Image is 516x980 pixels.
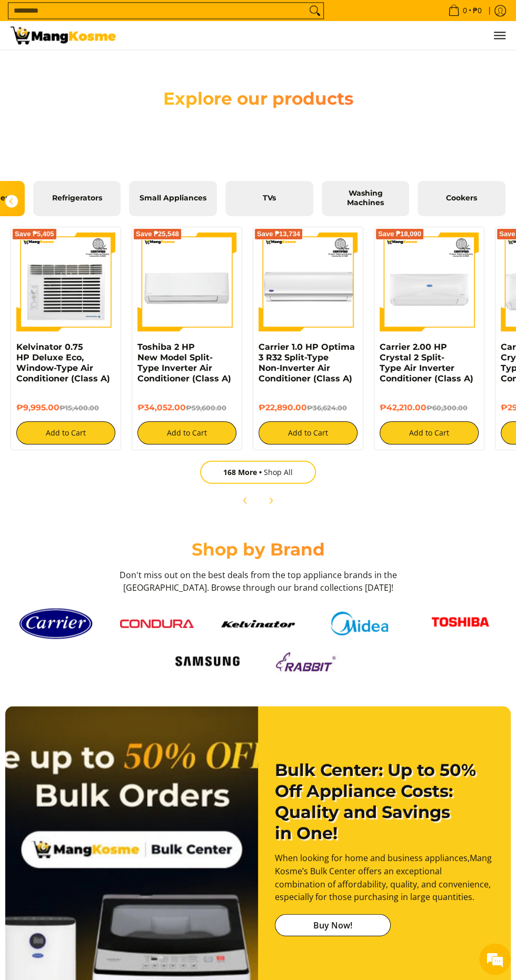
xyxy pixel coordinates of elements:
a: Kelvinator button 9a26f67e caed 448c 806d e01e406ddbdc [213,620,303,627]
button: Add to Cart [259,421,358,444]
img: Carrier 1.0 HP Optima 3 R32 Split-Type Non-Inverter Air Conditioner (Class A) [259,232,358,331]
button: Next [259,489,282,512]
h2: Explore our products [137,88,379,109]
span: Save ₱18,090 [378,230,421,237]
img: Toshiba logo [423,609,497,638]
a: Kelvinator 0.75 HP Deluxe Eco, Window-Type Air Conditioner (Class A) [16,341,110,383]
img: Logo samsung wordmark [171,651,244,671]
span: Save ₱13,734 [257,230,300,237]
button: Add to Cart [137,421,236,444]
span: • [445,5,485,16]
a: 168 MoreShop All [200,460,316,483]
img: Carrier 2.00 HP Crystal 2 Split-Type Air Inverter Conditioner (Class A) [380,232,479,331]
a: Logo rabbit [263,648,354,674]
button: Add to Cart [16,421,115,444]
img: Logo rabbit [272,648,345,674]
img: Midea logo 405e5d5e af7e 429b b899 c48f4df307b6 [322,611,396,635]
del: ₱60,300.00 [426,403,468,411]
span: Refrigerators [41,193,113,203]
img: Mang Kosme: Your Home Appliances Warehouse Sale Partner! [11,26,116,44]
a: Carrier 2.00 HP Crystal 2 Split-Type Air Inverter Conditioner (Class A) [380,341,473,383]
h6: ₱22,890.00 [259,402,358,412]
button: Menu [493,21,505,49]
p: When looking for home and business appliances,Mang Kosme’s Bulk Center offers an exceptional comb... [275,851,494,914]
del: ₱59,600.00 [186,403,226,411]
span: Washing Machines [330,188,402,207]
img: Toshiba 2 HP New Model Split-Type Inverter Air Conditioner (Class A) [137,232,236,331]
img: Condura logo red [120,619,194,628]
button: Previous [234,489,257,512]
h2: Bulk Center: Up to 50% Off Appliance Costs: Quality and Savings in One! [275,759,494,843]
a: Small Appliances [129,180,217,216]
img: Kelvinator button 9a26f67e caed 448c 806d e01e406ddbdc [221,620,295,627]
button: Search [306,3,323,18]
a: Midea logo 405e5d5e af7e 429b b899 c48f4df307b6 [314,611,404,635]
span: TVs [233,193,305,203]
a: Carrier 1.0 HP Optima 3 R32 Split-Type Non-Inverter Air Conditioner (Class A) [259,341,355,383]
h6: ₱34,052.00 [137,402,236,412]
ul: Customer Navigation [126,21,505,49]
span: Small Appliances [137,193,209,203]
span: Save ₱5,405 [15,230,54,237]
span: Cookers [425,193,498,203]
a: Washing Machines [322,180,410,216]
span: Save ₱25,548 [136,230,179,237]
img: Kelvinator 0.75 HP Deluxe Eco, Window-Type Air Conditioner (Class A) [16,232,115,331]
a: Toshiba logo [415,609,505,638]
a: Logo samsung wordmark [162,651,253,671]
a: Refrigerators [33,180,121,216]
img: Carrier logo 1 98356 9b90b2e1 0bd1 49ad 9aa2 9ddb2e94a36b [19,604,93,643]
h6: ₱9,995.00 [16,402,115,412]
a: Condura logo red [112,619,202,628]
h2: Shop by Brand [11,538,505,560]
a: Carrier logo 1 98356 9b90b2e1 0bd1 49ad 9aa2 9ddb2e94a36b [11,604,101,643]
span: ₱0 [471,7,483,14]
del: ₱15,400.00 [59,403,99,411]
a: Toshiba 2 HP New Model Split-Type Inverter Air Conditioner (Class A) [137,341,231,383]
del: ₱36,624.00 [307,403,347,411]
h3: Don't miss out on the best deals from the top appliance brands in the [GEOGRAPHIC_DATA]. Browse t... [116,568,400,593]
a: Buy Now! [275,914,391,936]
a: TVs [225,180,313,216]
span: 168 More [223,467,264,477]
button: Add to Cart [380,421,479,444]
a: Cookers [418,180,505,216]
h6: ₱42,210.00 [380,402,479,412]
nav: Main Menu [126,21,505,49]
span: 0 [461,7,469,14]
